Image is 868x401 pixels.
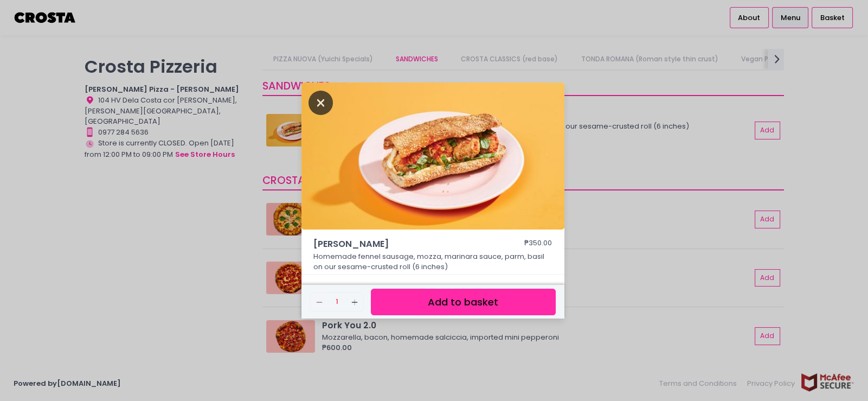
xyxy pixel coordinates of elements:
p: Homemade fennel sausage, mozza, marinara sauce, parm, basil on our sesame-crusted roll (6 inches) [313,251,552,272]
img: HOAGIE ROLL [301,82,564,230]
span: [PERSON_NAME] [313,238,492,251]
button: Add to basket [371,289,555,315]
div: ₱350.00 [524,238,552,251]
button: Close [308,97,333,107]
